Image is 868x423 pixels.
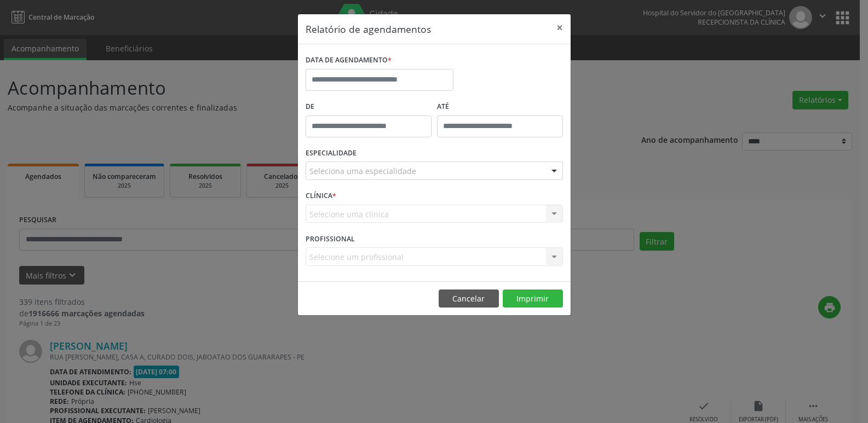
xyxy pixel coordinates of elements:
[306,52,392,69] label: DATA DE AGENDAMENTO
[306,145,357,162] label: ESPECIALIDADE
[437,98,563,115] label: ATÉ
[503,289,563,308] button: Imprimir
[306,230,355,247] label: PROFISSIONAL
[439,289,499,308] button: Cancelar
[306,188,336,205] label: CLÍNICA
[549,14,571,41] button: Close
[306,22,431,36] h5: Relatório de agendamentos
[306,98,432,115] label: De
[309,165,416,177] span: Seleciona uma especialidade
